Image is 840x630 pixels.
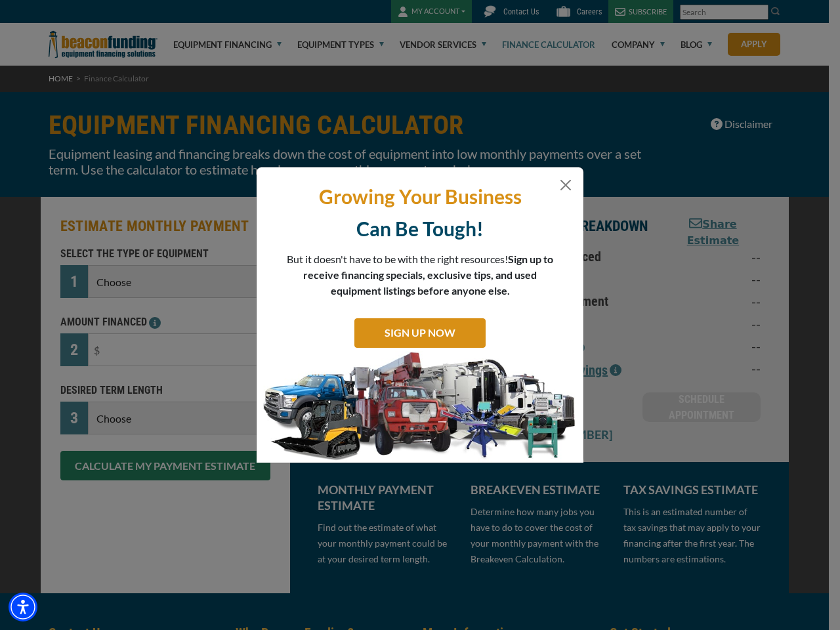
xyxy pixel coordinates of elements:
a: SIGN UP NOW [354,318,486,348]
button: Close [558,177,574,193]
p: Growing Your Business [266,184,574,209]
p: Can Be Tough! [266,216,574,241]
div: Accessibility Menu [9,593,37,621]
span: Sign up to receive financing specials, exclusive tips, and used equipment listings before anyone ... [303,253,553,297]
p: But it doesn't have to be with the right resources! [286,251,554,299]
img: subscribe-modal.jpg [257,351,583,463]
